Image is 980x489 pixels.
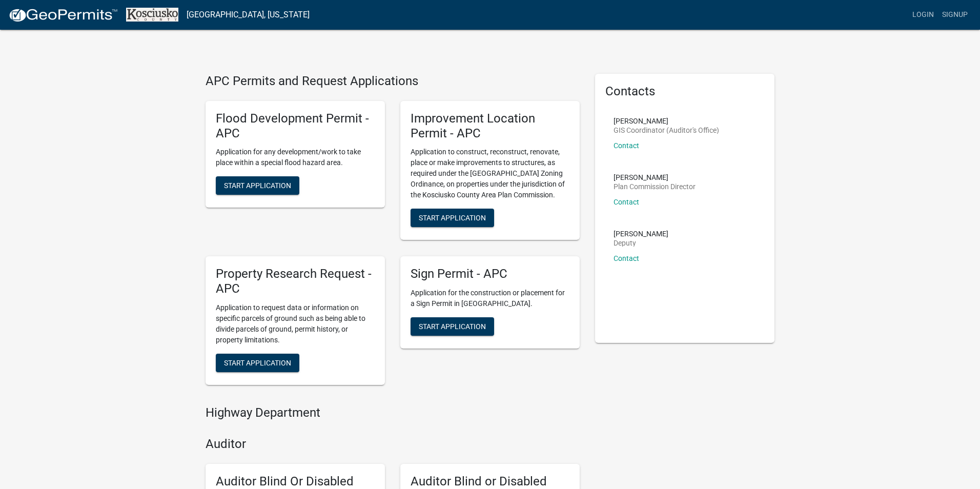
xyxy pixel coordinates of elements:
[411,147,569,200] p: Application to construct, reconstruct, renovate, place or make improvements to structures, as req...
[411,209,494,227] button: Start Application
[614,198,639,206] a: Contact
[419,322,486,331] span: Start Application
[419,214,486,222] span: Start Application
[216,474,375,489] h5: Auditor Blind Or Disabled
[216,354,299,372] button: Start Application
[206,405,580,420] h4: Highway Department
[216,302,375,345] p: Application to request data or information on specific parcels of ground such as being able to di...
[908,5,938,25] a: Login
[614,239,668,247] p: Deputy
[614,174,696,181] p: [PERSON_NAME]
[224,181,291,190] span: Start Application
[938,5,972,25] a: Signup
[216,147,375,168] p: Application for any development/work to take place within a special flood hazard area.
[614,127,719,134] p: GIS Coordinator (Auditor's Office)
[411,288,569,309] p: Application for the construction or placement for a Sign Permit in [GEOGRAPHIC_DATA].
[224,358,291,366] span: Start Application
[411,267,569,281] h5: Sign Permit - APC
[411,317,494,336] button: Start Application
[126,8,178,22] img: Kosciusko County, Indiana
[614,183,696,190] p: Plan Commission Director
[216,176,299,195] button: Start Application
[216,267,375,296] h5: Property Research Request - APC
[187,6,310,24] a: [GEOGRAPHIC_DATA], [US_STATE]
[614,230,668,237] p: [PERSON_NAME]
[614,254,639,262] a: Contact
[605,84,764,99] h5: Contacts
[216,111,375,141] h5: Flood Development Permit - APC
[614,117,719,125] p: [PERSON_NAME]
[206,437,580,452] h4: Auditor
[614,141,639,150] a: Contact
[411,111,569,141] h5: Improvement Location Permit - APC
[206,74,580,89] h4: APC Permits and Request Applications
